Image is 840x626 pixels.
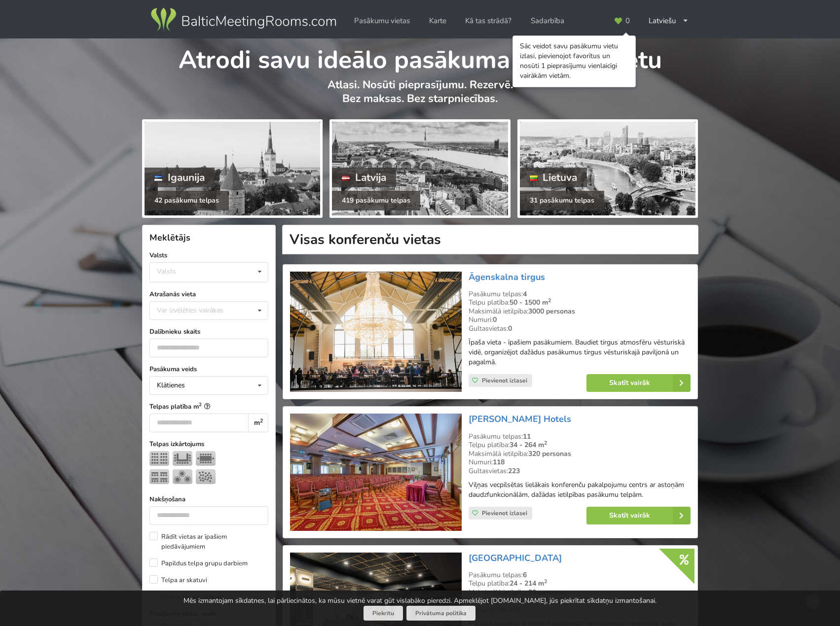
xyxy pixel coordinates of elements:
[329,119,510,218] a: Latvija 419 pasākumu telpas
[149,469,169,484] img: Klase
[157,267,176,276] div: Valsts
[332,191,420,210] div: 419 pasākumu telpas
[364,606,403,621] button: Piekrītu
[149,532,268,552] label: Rādīt vietas ar īpašiem piedāvājumiem
[508,324,512,333] strong: 0
[469,588,691,597] div: Maksimālā ietilpība:
[523,570,527,580] strong: 6
[469,413,571,425] a: [PERSON_NAME] Hotels
[149,289,268,299] label: Atrašanās vieta
[524,11,571,31] a: Sadarbība
[290,414,461,530] img: Viesnīca | Viļņa | Artis Centrum Hotels
[290,272,461,392] img: Neierastas vietas | Rīga | Āgenskalna tirgus
[517,119,698,218] a: Lietuva 31 pasākumu telpas
[510,440,547,450] strong: 34 - 264 m
[469,271,545,283] a: Āgenskalna tirgus
[528,449,571,458] strong: 320 personas
[528,307,575,316] strong: 3000 personas
[520,191,604,210] div: 31 pasākumu telpas
[528,588,567,597] strong: 80 personas
[586,374,691,392] a: Skatīt vairāk
[469,571,691,580] div: Pasākumu telpas:
[548,297,551,304] sup: 2
[154,305,246,316] div: Var izvēlēties vairākas
[332,168,396,187] div: Latvija
[145,168,215,187] div: Igaunija
[260,417,263,424] sup: 2
[520,41,628,81] div: Sāc veidot savu pasākumu vietu izlasi, pievienojot favorītus un nosūti 1 pieprasījumu vienlaicīgi...
[469,441,691,450] div: Telpu platība:
[149,364,268,374] label: Pasākuma veids
[469,307,691,316] div: Maksimālā ietilpība:
[149,439,268,449] label: Telpas izkārtojums
[149,494,268,504] label: Nakšņošana
[422,11,453,31] a: Karte
[523,289,527,299] strong: 4
[458,11,518,31] a: Kā tas strādā?
[142,78,698,116] p: Atlasi. Nosūti pieprasījumu. Rezervē. Bez maksas. Bez starpniecības.
[149,558,248,568] label: Papildus telpa grupu darbiem
[173,469,192,484] img: Bankets
[469,552,562,564] a: [GEOGRAPHIC_DATA]
[469,298,691,307] div: Telpu platība:
[469,432,691,441] div: Pasākumu telpas:
[149,575,207,585] label: Telpa ar skatuvi
[149,451,169,466] img: Teātris
[248,414,268,432] div: m
[523,432,531,441] strong: 11
[145,191,229,210] div: 42 pasākumu telpas
[149,327,268,337] label: Dalībnieku skaits
[469,290,691,299] div: Pasākumu telpas:
[196,451,216,466] img: Sapulce
[510,298,551,307] strong: 50 - 1500 m
[544,578,547,585] sup: 2
[508,466,520,476] strong: 223
[469,467,691,476] div: Gultasvietas:
[142,38,698,76] h1: Atrodi savu ideālo pasākuma norises vietu
[149,232,190,243] span: Meklētājs
[544,439,547,447] sup: 2
[482,377,527,384] span: Pievienot izlasei
[196,469,216,484] img: Pieņemšana
[469,579,691,588] div: Telpu platība:
[199,401,202,408] sup: 2
[149,250,268,260] label: Valsts
[282,225,698,254] h1: Visas konferenču vietas
[469,450,691,458] div: Maksimālā ietilpība:
[149,6,338,34] img: Baltic Meeting Rooms
[469,458,691,467] div: Numuri:
[625,17,630,25] span: 0
[642,11,695,31] div: Latviešu
[482,509,527,517] span: Pievienot izlasei
[469,480,691,500] p: Viļņas vecpilsētas lielākais konferenču pakalpojumu centrs ar astoņām daudzfunkcionālām, dažādas ...
[469,315,691,324] div: Numuri:
[347,11,417,31] a: Pasākumu vietas
[469,324,691,333] div: Gultasvietas:
[586,507,691,524] a: Skatīt vairāk
[406,606,475,621] a: Privātuma politika
[142,119,323,218] a: Igaunija 42 pasākumu telpas
[157,382,185,389] div: Klātienes
[520,168,587,187] div: Lietuva
[149,402,268,412] label: Telpas platība m
[493,315,497,324] strong: 0
[469,338,691,367] p: Īpaša vieta - īpašiem pasākumiem. Baudiet tirgus atmosfēru vēsturiskā vidē, organizējot dažādus p...
[173,451,192,466] img: U-Veids
[493,457,505,467] strong: 118
[510,579,547,588] strong: 24 - 214 m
